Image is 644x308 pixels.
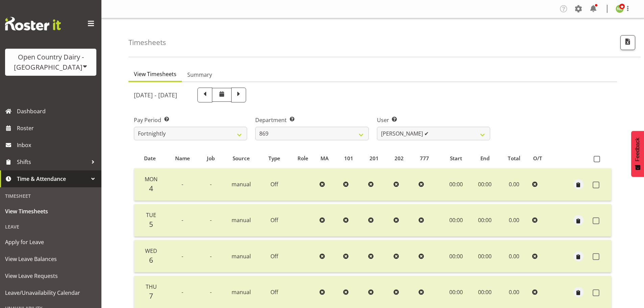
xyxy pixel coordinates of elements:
[2,203,100,220] a: View Timesheets
[187,71,212,79] span: Summary
[2,251,100,267] a: View Leave Balances
[144,155,156,162] span: Date
[182,253,183,260] span: -
[233,155,250,162] span: Source
[441,240,471,273] td: 00:00
[128,39,166,46] h4: Timesheets
[146,211,156,219] span: Tue
[175,155,190,162] span: Name
[5,206,96,216] span: View Timesheets
[17,140,98,150] span: Inbox
[260,168,289,201] td: Off
[260,204,289,237] td: Off
[12,52,90,72] div: Open Country Dairy - [GEOGRAPHIC_DATA]
[149,184,153,193] span: 4
[499,240,529,273] td: 0.00
[2,189,100,203] div: Timesheet
[232,216,251,224] span: manual
[210,216,212,224] span: -
[5,271,96,281] span: View Leave Requests
[210,181,212,188] span: -
[134,91,177,99] h5: [DATE] - [DATE]
[441,204,471,237] td: 00:00
[2,220,100,234] div: Leave
[471,240,499,273] td: 00:00
[420,155,429,162] span: 777
[635,138,641,161] span: Feedback
[320,155,329,162] span: MA
[450,155,462,162] span: Start
[5,288,96,298] span: Leave/Unavailability Calendar
[17,123,98,133] span: Roster
[146,283,157,290] span: Thu
[297,155,308,162] span: Role
[182,181,183,188] span: -
[232,253,251,260] span: manual
[616,5,624,13] img: nicole-lloyd7454.jpg
[149,291,153,301] span: 7
[17,174,88,184] span: Time & Attendance
[17,157,88,167] span: Shifts
[508,155,520,162] span: Total
[134,116,247,124] label: Pay Period
[149,255,153,265] span: 6
[210,288,212,296] span: -
[182,216,183,224] span: -
[134,70,176,78] span: View Timesheets
[5,17,61,30] img: Rosterit website logo
[232,181,251,188] span: manual
[149,219,153,229] span: 5
[255,116,368,124] label: Department
[620,35,635,50] button: Export CSV
[182,288,183,296] span: -
[17,106,98,116] span: Dashboard
[471,204,499,237] td: 00:00
[5,237,96,247] span: Apply for Leave
[533,155,542,162] span: O/T
[232,288,251,296] span: manual
[2,284,100,301] a: Leave/Unavailability Calendar
[471,168,499,201] td: 00:00
[441,168,471,201] td: 00:00
[2,267,100,284] a: View Leave Requests
[210,253,212,260] span: -
[5,254,96,264] span: View Leave Balances
[631,131,644,177] button: Feedback - Show survey
[145,175,158,183] span: Mon
[369,155,379,162] span: 201
[268,155,280,162] span: Type
[499,168,529,201] td: 0.00
[499,204,529,237] td: 0.00
[2,234,100,251] a: Apply for Leave
[395,155,404,162] span: 202
[377,116,490,124] label: User
[145,247,157,255] span: Wed
[207,155,215,162] span: Job
[480,155,490,162] span: End
[344,155,353,162] span: 101
[260,240,289,273] td: Off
